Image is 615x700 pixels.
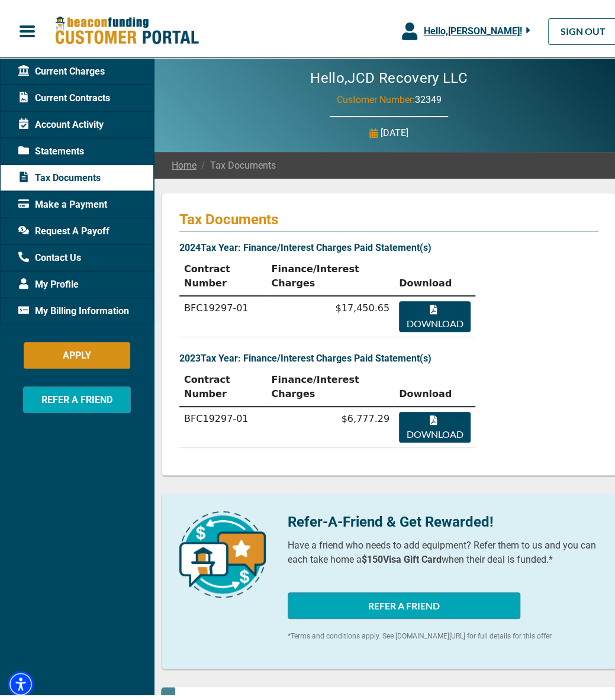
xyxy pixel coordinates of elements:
[288,588,520,614] button: REFER A FRIEND
[179,207,598,223] p: Tax Documents
[18,220,110,234] span: Request A Payoff
[381,121,408,136] p: [DATE]
[266,291,394,333] td: $17,450.65
[415,89,442,101] span: 32349
[18,299,129,314] span: My Billing Information
[54,11,199,41] img: Beacon Funding Customer Portal Logo
[399,296,471,327] button: Download
[266,402,394,443] td: $6,777.29
[399,407,471,438] button: Download
[288,534,598,562] p: Have a friend who needs to add equipment? Refer them to us and you can each take home a when thei...
[18,113,104,127] span: Account Activity
[266,363,394,402] th: Finance/Interest Charges
[362,549,442,560] b: $150 Visa Gift Card
[394,253,475,291] th: Download
[18,273,79,287] span: My Profile
[18,140,84,154] span: Statements
[179,402,266,443] td: BFC19297-01
[197,154,276,168] span: Tax Documents
[18,86,110,101] span: Current Contracts
[24,337,130,364] button: APPLY
[18,60,105,74] span: Current Charges
[423,21,521,32] span: Hello, [PERSON_NAME] !
[18,166,101,180] span: Tax Documents
[337,89,415,101] span: Customer Number:
[179,253,266,291] th: Contract Number
[8,666,34,692] div: Accessibility Menu
[179,347,598,361] p: 2023 Tax Year: Finance/Interest Charges Paid Statement(s)
[266,253,394,291] th: Finance/Interest Charges
[275,65,503,82] h2: Hello, JCD Recovery LLC
[288,626,598,637] p: *Terms and conditions apply. See [DOMAIN_NAME][URL] for full details for this offer.
[172,154,197,168] a: Home
[179,236,598,250] p: 2024 Tax Year: Finance/Interest Charges Paid Statement(s)
[394,363,475,402] th: Download
[179,291,266,333] td: BFC19297-01
[23,382,131,408] button: REFER A FRIEND
[18,246,81,260] span: Contact Us
[179,507,266,593] img: refer-a-friend-icon.png
[18,193,107,207] span: Make a Payment
[179,363,266,402] th: Contract Number
[288,507,598,528] p: Refer-A-Friend & Get Rewarded!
